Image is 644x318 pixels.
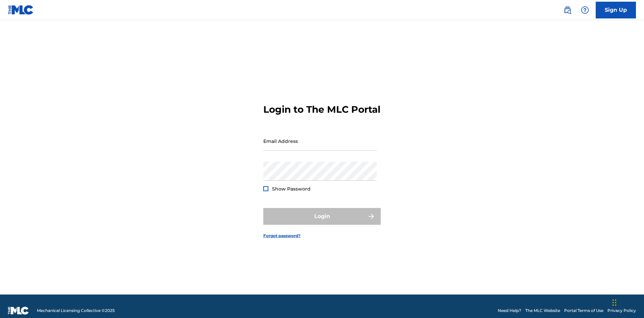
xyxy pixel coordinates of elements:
[610,286,644,318] iframe: Chat Widget
[564,308,603,314] a: Portal Terms of Use
[607,308,636,314] a: Privacy Policy
[263,233,301,239] a: Forgot password?
[596,2,636,18] a: Sign Up
[8,307,29,315] img: logo
[263,104,380,115] h3: Login to The MLC Portal
[8,5,34,15] img: MLC Logo
[563,6,572,14] img: search
[578,3,592,17] div: Help
[612,293,616,313] div: Drag
[37,308,115,314] span: Mechanical Licensing Collective © 2025
[272,186,311,192] span: Show Password
[498,308,521,314] a: Need Help?
[581,6,589,14] img: help
[561,3,574,17] a: Public Search
[525,308,560,314] a: The MLC Website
